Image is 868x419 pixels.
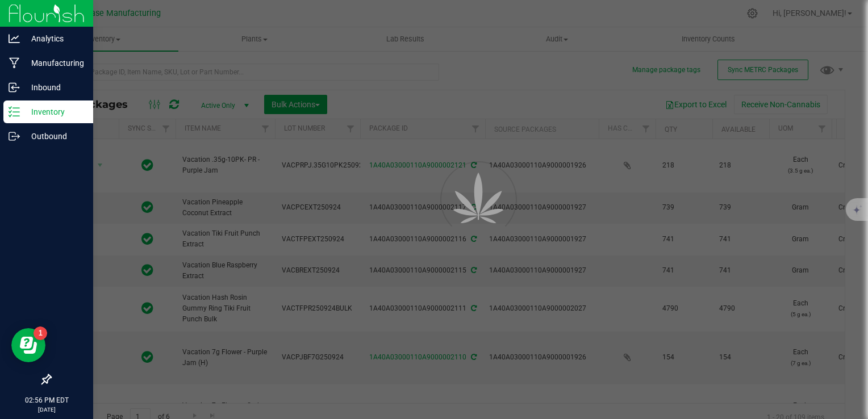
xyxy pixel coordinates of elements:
[20,32,88,45] p: Analytics
[5,395,88,405] p: 02:56 PM EDT
[9,33,20,44] inline-svg: Analytics
[34,326,47,340] iframe: Resource center unread badge
[20,129,88,143] p: Outbound
[9,131,20,142] inline-svg: Outbound
[9,82,20,93] inline-svg: Inbound
[20,105,88,119] p: Inventory
[9,106,20,118] inline-svg: Inventory
[20,81,88,94] p: Inbound
[9,57,20,69] inline-svg: Manufacturing
[11,328,45,362] iframe: Resource center
[5,405,88,414] p: [DATE]
[20,56,88,70] p: Manufacturing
